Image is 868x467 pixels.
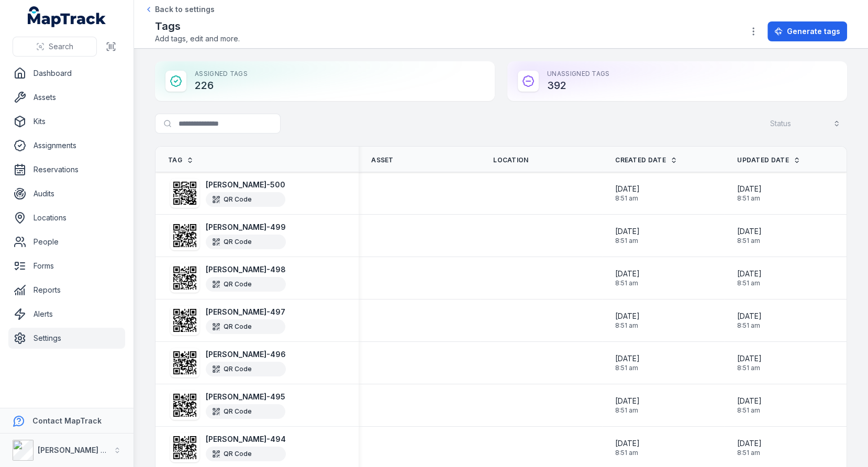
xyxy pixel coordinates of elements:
[767,21,847,41] button: Generate tags
[206,362,286,376] div: QR Code
[155,34,240,44] span: Add tags, edit and more.
[206,307,285,317] strong: [PERSON_NAME]-497
[737,353,762,364] span: [DATE]
[737,353,762,372] time: 10/04/2025, 8:51:58 am
[737,438,762,457] time: 10/04/2025, 8:51:58 am
[206,319,285,334] div: QR Code
[787,26,840,37] span: Generate tags
[615,269,640,279] span: [DATE]
[8,304,125,325] a: Alerts
[615,269,640,287] time: 10/04/2025, 8:51:58 am
[168,156,194,164] a: Tag
[737,269,762,287] time: 10/04/2025, 8:51:58 am
[615,438,640,449] span: [DATE]
[8,135,125,156] a: Assignments
[737,156,789,164] span: Updated Date
[615,406,640,415] span: 8:51 am
[737,194,762,203] span: 8:51 am
[737,364,762,372] span: 8:51 am
[206,235,286,249] div: QR Code
[737,226,762,237] span: [DATE]
[615,311,640,330] time: 10/04/2025, 8:51:58 am
[206,392,285,402] strong: [PERSON_NAME]-495
[206,447,286,461] div: QR Code
[737,449,762,457] span: 8:51 am
[615,449,640,457] span: 8:51 am
[737,396,762,415] time: 10/04/2025, 8:51:58 am
[615,156,666,164] span: Created Date
[32,416,102,425] strong: Contact MapTrack
[144,4,215,15] a: Back to settings
[206,192,285,207] div: QR Code
[615,353,640,364] span: [DATE]
[615,396,640,415] time: 10/04/2025, 8:51:58 am
[737,321,762,330] span: 8:51 am
[206,180,285,190] strong: [PERSON_NAME]-500
[737,226,762,245] time: 10/04/2025, 8:51:58 am
[8,159,125,180] a: Reservations
[737,311,762,330] time: 10/04/2025, 8:51:58 am
[615,156,677,164] a: Created Date
[737,184,762,203] time: 10/04/2025, 8:51:58 am
[206,277,286,292] div: QR Code
[155,4,215,15] span: Back to settings
[615,184,640,194] span: [DATE]
[8,183,125,204] a: Audits
[615,353,640,372] time: 10/04/2025, 8:51:58 am
[737,406,762,415] span: 8:51 am
[493,156,528,164] span: Location
[615,194,640,203] span: 8:51 am
[737,237,762,245] span: 8:51 am
[615,396,640,406] span: [DATE]
[737,156,800,164] a: Updated Date
[8,255,125,276] a: Forms
[8,328,125,349] a: Settings
[38,446,124,454] strong: [PERSON_NAME] Group
[615,279,640,287] span: 8:51 am
[8,231,125,252] a: People
[206,404,285,419] div: QR Code
[615,226,640,245] time: 10/04/2025, 8:51:58 am
[49,41,73,52] span: Search
[155,19,240,34] h2: Tags
[8,207,125,228] a: Locations
[206,222,286,232] strong: [PERSON_NAME]-499
[206,349,286,360] strong: [PERSON_NAME]-496
[615,184,640,203] time: 10/04/2025, 8:51:58 am
[371,156,394,164] span: Asset
[615,364,640,372] span: 8:51 am
[615,237,640,245] span: 8:51 am
[206,434,286,444] strong: [PERSON_NAME]-494
[737,396,762,406] span: [DATE]
[615,321,640,330] span: 8:51 am
[8,280,125,301] a: Reports
[615,438,640,457] time: 10/04/2025, 8:51:58 am
[8,111,125,132] a: Kits
[13,37,97,57] button: Search
[763,114,847,134] button: Status
[168,156,182,164] span: Tag
[615,311,640,321] span: [DATE]
[28,6,106,27] a: MapTrack
[737,311,762,321] span: [DATE]
[8,87,125,108] a: Assets
[737,279,762,287] span: 8:51 am
[737,269,762,279] span: [DATE]
[737,184,762,194] span: [DATE]
[206,264,286,275] strong: [PERSON_NAME]-498
[615,226,640,237] span: [DATE]
[8,63,125,84] a: Dashboard
[737,438,762,449] span: [DATE]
